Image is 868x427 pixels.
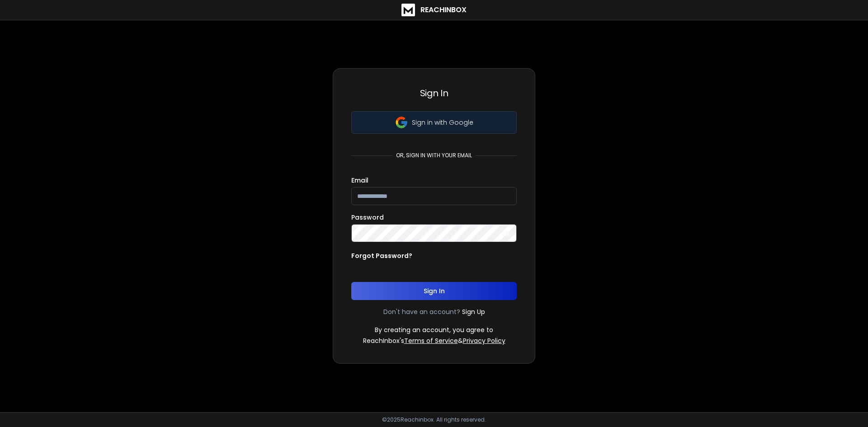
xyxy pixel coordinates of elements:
[351,282,517,300] button: Sign In
[375,325,493,334] p: By creating an account, you agree to
[392,152,476,159] p: or, sign in with your email
[363,336,505,345] p: ReachInbox's &
[351,214,384,221] label: Password
[420,5,467,15] h1: ReachInbox
[351,251,412,260] p: Forgot Password?
[351,177,368,183] label: Email
[463,336,505,345] a: Privacy Policy
[351,87,517,99] h3: Sign In
[382,416,486,423] p: © 2025 Reachinbox. All rights reserved.
[401,4,467,16] a: ReachInbox
[412,118,473,127] p: Sign in with Google
[404,336,458,345] a: Terms of Service
[383,307,460,316] p: Don't have an account?
[401,4,415,16] img: logo
[351,111,517,134] button: Sign in with Google
[462,307,485,316] a: Sign Up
